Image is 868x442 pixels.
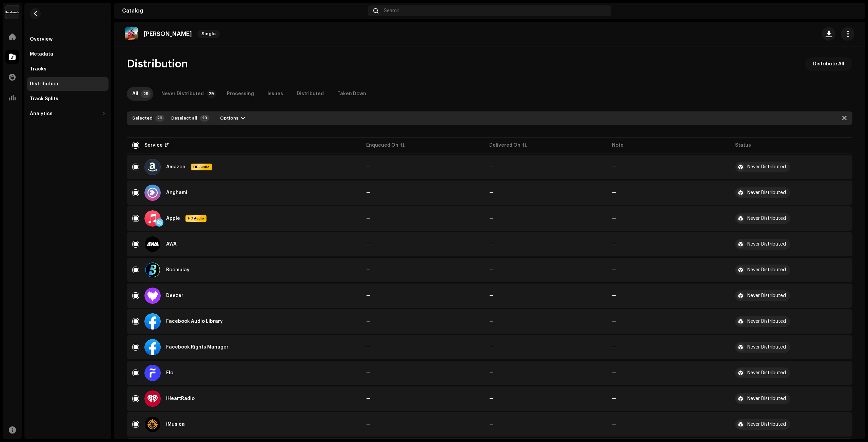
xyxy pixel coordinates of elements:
img: 33cdc3f9-1ce7-4ef8-8092-844aa085d8fa [846,5,857,16]
div: iHeartRadio [166,396,195,401]
div: Distributed [297,87,324,101]
div: Never Distributed [747,242,786,247]
button: Distribute All [805,57,852,71]
re-a-table-badge: — [612,268,616,272]
span: — [489,293,494,298]
span: — [489,345,494,350]
re-a-table-badge: — [612,422,616,427]
p: [PERSON_NAME] [144,30,192,38]
div: Never Distributed [747,293,786,298]
span: Deselect all [171,111,197,125]
div: Never Distributed [747,165,786,169]
div: AWA [166,242,177,247]
div: Analytics [30,111,53,117]
span: Distribution [127,57,188,71]
re-a-table-badge: — [612,396,616,401]
re-a-table-badge: — [612,319,616,324]
div: Tracks [30,66,46,72]
div: Track Splits [30,96,58,102]
div: Never Distributed [747,190,786,195]
div: Never Distributed [747,216,786,221]
div: Never Distributed [747,422,786,427]
span: — [489,190,494,195]
p-badge: 29 [206,90,216,98]
span: — [489,165,494,169]
div: Taken Down [337,87,366,101]
re-a-table-badge: — [612,242,616,247]
div: Overview [30,37,53,42]
div: Amazon [166,165,185,169]
div: Boomplay [166,268,190,272]
span: — [366,396,371,401]
span: — [366,242,371,247]
span: HD Audio [192,165,211,169]
div: Facebook Rights Manager [166,345,229,350]
div: Enqueued On [366,142,398,149]
re-m-nav-item: Metadata [27,47,108,61]
span: — [489,422,494,427]
div: Delivered On [489,142,520,149]
span: Single [197,30,220,38]
re-m-nav-item: Distribution [27,77,108,91]
span: Search [384,8,399,14]
div: Never Distributed [747,396,786,401]
div: Selected [132,115,153,121]
div: Processing [227,87,254,101]
re-m-nav-dropdown: Analytics [27,107,108,121]
span: — [489,216,494,221]
re-a-table-badge: — [612,165,616,169]
span: — [366,345,371,350]
span: — [366,216,371,221]
div: Never Distributed [747,345,786,350]
span: Distribute All [813,57,844,71]
button: Deselect all29 [167,113,212,124]
div: Catalog [122,8,365,14]
div: Never Distributed [747,319,786,324]
div: All [132,87,138,101]
p-badge: 29 [141,90,151,98]
div: Deezer [166,293,183,298]
div: Apple [166,216,180,221]
span: — [489,268,494,272]
re-m-nav-item: Track Splits [27,92,108,106]
div: Distribution [30,81,58,87]
button: Options [215,113,251,124]
span: — [489,242,494,247]
div: Issues [268,87,283,101]
span: — [366,293,371,298]
span: — [489,319,494,324]
img: 537129df-5630-4d26-89eb-56d9d044d4fa [5,5,19,19]
re-a-table-badge: — [612,345,616,350]
div: Anghami [166,190,187,195]
span: — [366,422,371,427]
span: — [489,396,494,401]
span: — [366,190,371,195]
re-m-nav-item: Tracks [27,62,108,76]
re-a-table-badge: — [612,190,616,195]
div: Facebook Audio Library [166,319,223,324]
span: Options [220,111,238,125]
img: 43b40eb2-a110-4e51-8fcf-f32c7ba18c94 [125,27,138,41]
div: Service [144,142,163,149]
div: Never Distributed [161,87,204,101]
p-badge: 29 [200,115,209,122]
span: — [366,165,371,169]
div: 29 [155,115,164,122]
div: Flo [166,371,173,375]
re-a-table-badge: — [612,371,616,375]
div: Never Distributed [747,371,786,375]
span: HD Audio [186,216,206,221]
div: iMusica [166,422,185,427]
div: Metadata [30,51,53,57]
re-a-table-badge: — [612,293,616,298]
re-m-nav-item: Overview [27,33,108,46]
span: — [489,371,494,375]
span: — [366,319,371,324]
div: Never Distributed [747,268,786,272]
re-a-table-badge: — [612,216,616,221]
span: — [366,371,371,375]
span: — [366,268,371,272]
